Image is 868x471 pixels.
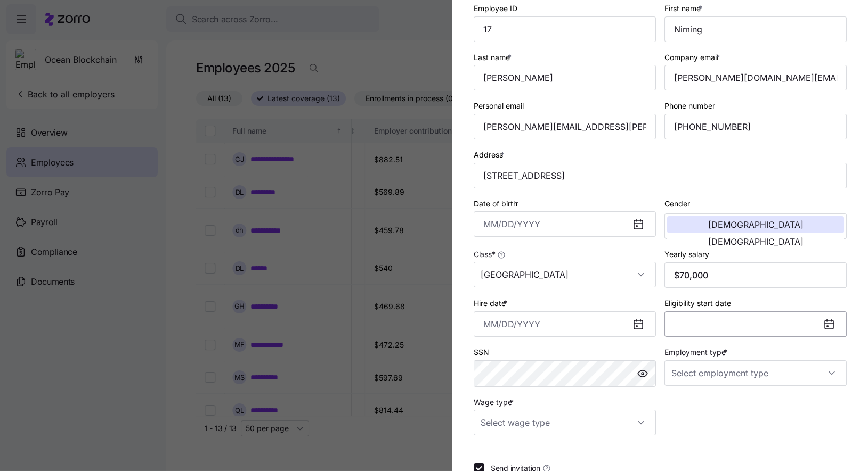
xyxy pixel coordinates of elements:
[474,298,509,309] label: Hire date
[664,3,704,14] label: First name
[708,220,804,229] span: [DEMOGRAPHIC_DATA]
[664,16,847,42] input: First name
[664,114,847,139] input: Phone number
[474,346,489,358] label: SSN
[474,410,656,435] input: Select wage type
[474,396,516,408] label: Wage type
[664,198,690,210] label: Gender
[474,3,517,14] label: Employee ID
[474,114,656,139] input: Personal email
[664,346,729,358] label: Employment type
[474,262,656,287] input: Class
[474,311,656,337] input: MM/DD/YYYY
[474,16,656,42] input: Employee ID
[474,198,521,210] label: Date of birth
[664,360,847,386] input: Select employment type
[664,65,847,90] input: Company email
[474,52,514,63] label: Last name
[664,52,722,63] label: Company email
[474,149,507,161] label: Address
[664,298,731,309] label: Eligibility start date
[474,100,524,112] label: Personal email
[708,237,804,246] span: [DEMOGRAPHIC_DATA]
[664,262,847,288] input: Yearly salary
[474,249,495,260] span: Class *
[474,211,656,237] input: MM/DD/YYYY
[474,163,847,188] input: Address
[474,65,656,90] input: Last name
[664,249,709,260] label: Yearly salary
[664,100,715,112] label: Phone number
